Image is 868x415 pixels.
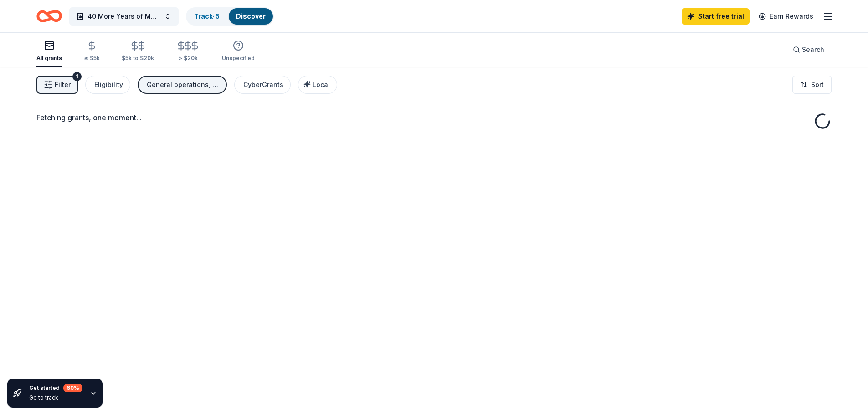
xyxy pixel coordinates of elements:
[36,76,78,94] button: Filter1
[176,37,200,67] button: > $20k
[72,72,82,81] div: 1
[36,36,62,67] button: All grants
[313,81,330,88] span: Local
[236,12,266,20] a: Discover
[87,11,160,22] span: 40 More Years of Mercy
[753,8,819,25] a: Earn Rewards
[122,55,154,62] div: $5k to $20k
[186,7,274,26] button: Track· 5Discover
[138,76,227,94] button: General operations, Projects & programming, Training and capacity building, Capital, Other
[36,112,832,123] div: Fetching grants, one moment...
[147,79,220,90] div: General operations, Projects & programming, Training and capacity building, Capital, Other
[243,79,283,90] div: CyberGrants
[194,12,220,20] a: Track· 5
[786,41,832,59] button: Search
[85,76,130,94] button: Eligibility
[234,76,291,94] button: CyberGrants
[176,55,200,62] div: > $20k
[222,55,255,62] div: Unspecified
[222,36,255,67] button: Unspecified
[36,55,62,62] div: All grants
[29,394,82,401] div: Go to track
[122,37,154,67] button: $5k to $20k
[84,55,100,62] div: ≤ $5k
[811,79,824,90] span: Sort
[69,7,179,26] button: 40 More Years of Mercy
[36,5,62,27] a: Home
[682,8,750,25] a: Start free trial
[84,37,100,67] button: ≤ $5k
[792,76,832,94] button: Sort
[55,79,71,90] span: Filter
[63,384,82,392] div: 60 %
[94,79,123,90] div: Eligibility
[802,44,824,55] span: Search
[298,76,337,94] button: Local
[29,384,82,392] div: Get started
